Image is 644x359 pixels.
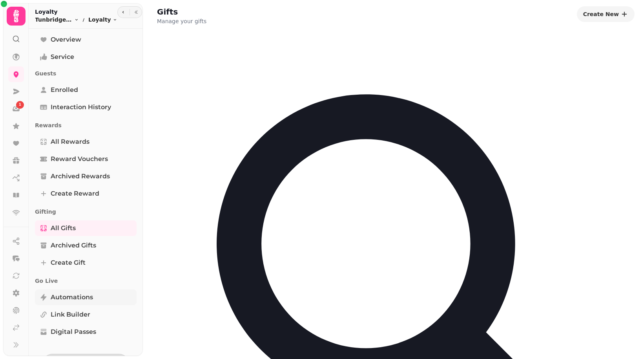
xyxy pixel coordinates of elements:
[51,327,96,337] span: Digital Passes
[51,189,99,198] span: Create reward
[51,154,108,164] span: Reward Vouchers
[29,29,143,354] nav: Tabs
[35,151,137,167] a: Reward Vouchers
[35,16,73,24] span: Tunbridge [PERSON_NAME]
[35,186,137,201] a: Create reward
[35,16,117,24] nav: breadcrumb
[51,293,93,302] span: Automations
[51,35,81,44] span: Overview
[35,134,137,150] a: All Rewards
[51,137,89,147] span: All Rewards
[35,118,137,132] p: Rewards
[157,17,206,25] p: Manage your gifts
[35,238,137,253] a: Archived Gifts
[51,241,96,250] span: Archived Gifts
[157,6,206,17] h2: Gifts
[35,205,137,219] p: Gifting
[51,85,78,95] span: Enrolled
[35,169,137,184] a: Archived Rewards
[51,258,86,267] span: Create Gift
[35,289,137,305] a: Automations
[8,101,24,117] a: 1
[35,8,117,16] h2: Loyalty
[35,307,137,322] a: Link Builder
[51,310,90,319] span: Link Builder
[35,324,137,340] a: Digital Passes
[35,274,137,288] p: Go Live
[35,99,137,115] a: Interaction History
[577,6,635,22] button: Create New
[583,11,619,17] span: Create New
[35,255,137,271] a: Create Gift
[51,103,111,112] span: Interaction History
[51,172,110,181] span: Archived Rewards
[88,16,117,24] button: Loyalty
[35,16,79,24] button: Tunbridge [PERSON_NAME]
[51,223,76,233] span: All Gifts
[35,32,137,48] a: Overview
[51,52,74,62] span: Service
[19,102,21,108] span: 1
[35,49,137,65] a: Service
[35,66,137,81] p: Guests
[35,82,137,98] a: Enrolled
[35,220,137,236] a: All Gifts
